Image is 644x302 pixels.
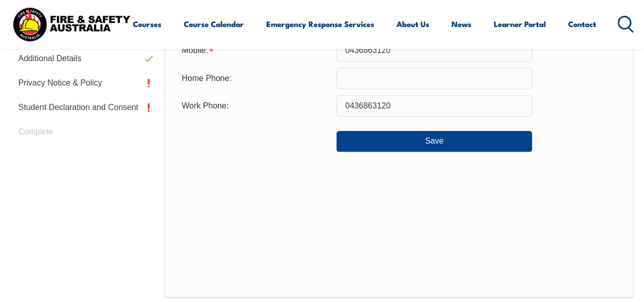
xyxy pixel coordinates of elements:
a: Learner Portal [494,12,546,36]
a: About Us [397,12,429,36]
a: Student Declaration and Consent [10,95,159,120]
div: Home Phone: [174,69,337,88]
a: News [452,12,471,36]
a: Courses [133,12,161,36]
input: Mobile numbers must be numeric, 10 characters and contain no spaces. [337,40,532,61]
input: Phone numbers must be numeric, 10 characters and contain no spaces. [337,68,532,89]
a: Emergency Response Services [266,12,374,36]
a: Course Calendar [184,12,244,36]
a: Contact [568,12,596,36]
a: Additional Details [10,46,159,71]
button: Save [337,131,532,151]
a: Privacy Notice & Policy [10,71,159,95]
div: Work Phone: [174,96,337,116]
input: Phone numbers must be numeric, 10 characters and contain no spaces. [337,95,532,117]
div: Mobile is required. [174,41,337,60]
